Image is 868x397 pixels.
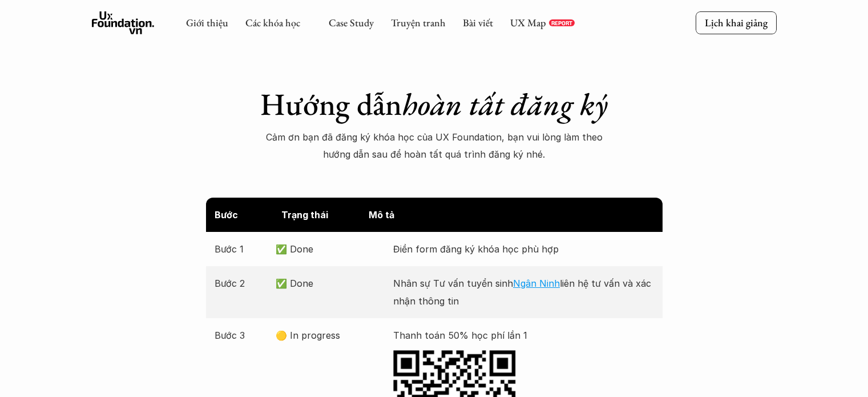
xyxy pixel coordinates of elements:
p: Nhân sự Tư vấn tuyển sinh liên hệ tư vấn và xác nhận thông tin [393,275,654,310]
strong: Mô tả [369,209,394,220]
a: Ngân Ninh [513,278,560,289]
a: Bài viết [463,16,493,29]
p: Bước 3 [215,327,271,344]
p: Điền form đăng ký khóa học phù hợp [393,240,654,258]
a: Lịch khai giảng [696,11,777,34]
a: UX Map [510,16,546,29]
p: REPORT [551,19,572,26]
p: Thanh toán 50% học phí lần 1 [393,327,654,344]
h1: Hướng dẫn [260,86,608,123]
p: Bước 1 [215,240,271,258]
p: Cảm ơn bạn đã đăng ký khóa học của UX Foundation, bạn vui lòng làm theo hướng dẫn sau để hoàn tất... [263,129,605,163]
a: Case Study [329,16,374,29]
strong: Trạng thái [281,209,328,220]
a: Truyện tranh [391,16,446,29]
a: Giới thiệu [186,16,228,29]
p: Lịch khai giảng [705,16,768,29]
em: hoàn tất đăng ký [402,84,608,124]
p: ✅ Done [276,240,387,258]
p: Bước 2 [215,275,271,292]
strong: Bước [215,209,238,220]
a: REPORT [549,19,575,26]
a: Các khóa học [245,16,300,29]
p: 🟡 In progress [276,327,387,344]
p: ✅ Done [276,275,387,292]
